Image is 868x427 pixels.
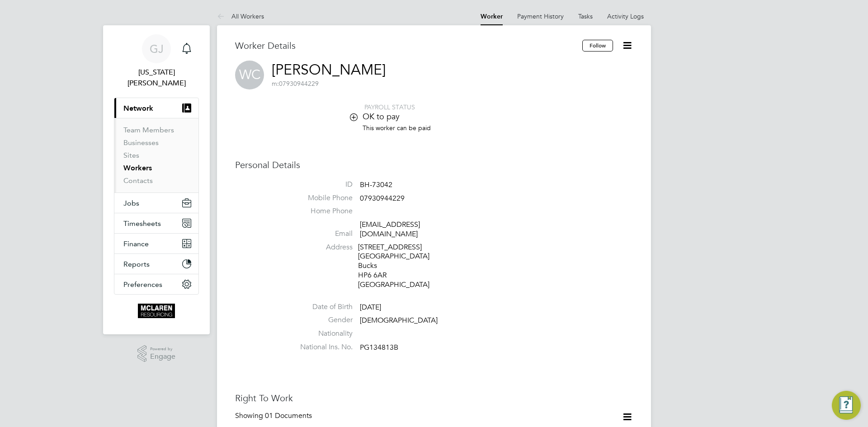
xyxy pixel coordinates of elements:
h3: Personal Details [235,159,633,171]
span: PAYROLL STATUS [364,103,415,111]
a: Team Members [123,126,174,134]
button: Preferences [114,274,198,294]
button: Engage Resource Center [832,391,861,420]
div: Showing [235,411,314,421]
label: ID [289,180,353,189]
button: Finance [114,234,198,253]
span: Powered by [150,345,175,353]
a: Contacts [123,176,153,185]
span: Network [123,104,153,113]
img: mclaren-logo-retina.png [138,304,175,318]
span: 01 Documents [265,411,312,420]
div: [STREET_ADDRESS] [GEOGRAPHIC_DATA] Bucks HP6 6AR [GEOGRAPHIC_DATA] [358,243,444,290]
span: 07930944229 [360,194,405,203]
span: m: [272,80,279,88]
a: Tasks [578,12,593,20]
span: OK to pay [363,111,400,122]
span: 07930944229 [272,80,319,88]
span: Reports [123,260,150,268]
a: All Workers [217,12,264,20]
nav: Main navigation [103,25,210,334]
a: Businesses [123,138,159,147]
span: Timesheets [123,219,161,228]
label: National Ins. No. [289,343,353,352]
a: Workers [123,164,152,172]
h3: Worker Details [235,40,582,52]
span: WC [235,61,264,89]
a: GJ[US_STATE][PERSON_NAME] [114,34,199,89]
span: [DATE] [360,303,381,312]
span: Engage [150,353,175,361]
a: Sites [123,151,139,160]
h3: Right To Work [235,392,633,404]
span: Preferences [123,280,162,289]
button: Network [114,98,198,118]
label: Nationality [289,329,353,338]
label: Address [289,243,353,252]
div: Network [114,118,198,192]
label: Date of Birth [289,302,353,312]
a: Activity Logs [607,12,644,20]
span: BH-73042 [360,180,392,189]
span: Georgia Jesson [114,67,199,89]
label: Mobile Phone [289,193,353,203]
a: Worker [481,13,503,20]
a: [PERSON_NAME] [272,61,386,79]
a: Payment History [517,12,564,20]
span: This worker can be paid [363,124,431,132]
label: Home Phone [289,206,353,216]
span: Finance [123,239,149,248]
button: Jobs [114,193,198,213]
a: Go to home page [114,304,199,318]
span: PG134813B [360,343,398,352]
span: GJ [150,43,164,55]
a: [EMAIL_ADDRESS][DOMAIN_NAME] [360,220,420,239]
label: Gender [289,315,353,325]
button: Reports [114,254,198,274]
span: [DEMOGRAPHIC_DATA] [360,316,438,325]
a: Powered byEngage [137,345,176,362]
label: Email [289,229,353,239]
button: Timesheets [114,213,198,233]
span: Jobs [123,199,139,207]
button: Follow [582,40,613,52]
